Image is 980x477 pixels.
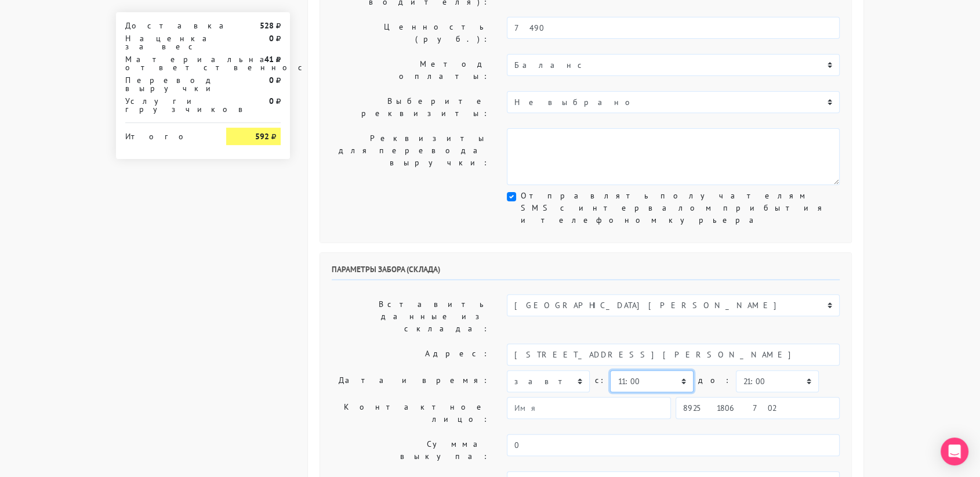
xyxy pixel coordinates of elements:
label: Сумма выкупа: [323,434,498,467]
strong: 0 [269,96,274,106]
div: Доставка [117,21,217,30]
label: Дата и время: [323,370,498,392]
label: Отправлять получателям SMS с интервалом прибытия и телефоном курьера [521,190,840,226]
div: Перевод выручки [117,76,217,92]
div: Open Intercom Messenger [941,438,968,465]
input: Имя [507,397,671,419]
label: до: [698,370,731,391]
strong: 41 [264,54,274,64]
div: Наценка за вес [117,34,217,50]
label: Реквизиты для перевода выручки: [323,128,498,185]
input: Телефон [676,397,840,419]
label: Выберите реквизиты: [323,91,498,124]
strong: 0 [269,33,274,44]
label: Ценность (руб.): [323,17,498,49]
label: Метод оплаты: [323,54,498,86]
div: Итого [125,128,209,140]
label: c: [594,370,605,391]
label: Вставить данные из склада: [323,294,498,339]
strong: 0 [269,75,274,85]
strong: 592 [255,131,269,142]
label: Адрес: [323,344,498,366]
h6: Параметры забора (склада) [332,265,840,280]
label: Контактное лицо: [323,397,498,429]
div: Материальная ответственность [117,55,217,71]
div: Услуги грузчиков [117,97,217,113]
strong: 528 [260,20,274,31]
